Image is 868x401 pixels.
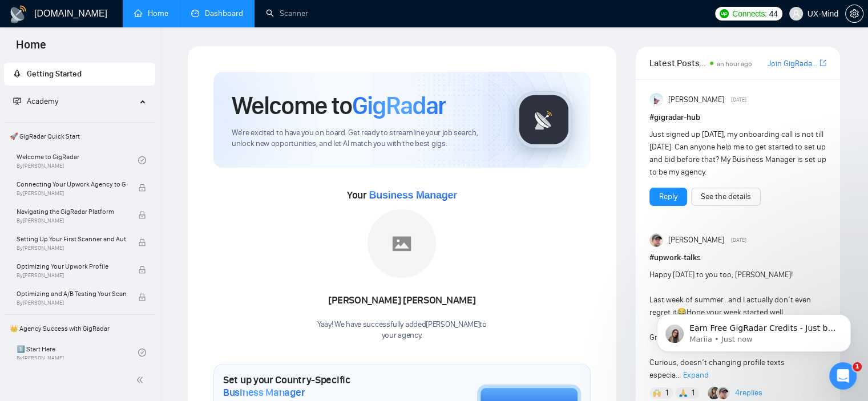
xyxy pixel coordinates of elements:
[769,7,778,20] span: 44
[27,96,58,106] span: Academy
[138,238,146,246] span: lock
[17,148,138,173] a: Welcome to GigRadarBy[PERSON_NAME]
[735,387,762,399] a: 4replies
[136,374,147,386] span: double-left
[138,293,146,301] span: lock
[266,9,308,18] a: searchScanner
[138,156,146,164] span: check-circle
[17,261,126,272] span: Optimizing Your Upwork Profile
[7,37,55,60] span: Home
[352,90,446,121] span: GigRadar
[17,245,126,252] span: By [PERSON_NAME]
[317,319,487,341] div: Yaay! We have successfully added [PERSON_NAME] to
[232,90,446,121] h1: Welcome to
[317,330,487,341] p: your agency .
[5,317,154,340] span: 👑 Agency Success with GigRadar
[717,60,752,68] span: an hour ago
[9,5,27,23] img: logo
[708,387,720,399] img: Korlan
[683,370,709,380] span: Expand
[13,97,21,105] span: fund-projection-screen
[138,184,146,192] span: lock
[649,129,826,177] span: Just signed up [DATE], my onboarding call is not till [DATE]. Can anyone help me to get started t...
[732,7,766,20] span: Connects:
[27,69,82,79] span: Getting Started
[515,91,572,148] img: gigradar-logo.png
[845,9,863,18] a: setting
[720,9,729,18] img: upwork-logo.png
[691,188,761,206] button: See the details
[17,288,126,299] span: Optimizing and A/B Testing Your Scanner for Better Results
[17,217,126,224] span: By [PERSON_NAME]
[347,189,457,201] span: Your
[317,291,487,310] div: [PERSON_NAME] [PERSON_NAME]
[649,270,811,380] span: Happy [DATE] to you too, [PERSON_NAME]! Last week of summer…and I actually don’t even regret it H...
[13,96,58,106] span: Academy
[668,94,724,106] span: [PERSON_NAME]
[649,188,687,206] button: Reply
[649,252,826,264] h1: # upwork-talks
[369,189,457,201] span: Business Manager
[223,374,420,399] h1: Set up your Country-Specific
[138,349,146,357] span: check-circle
[792,10,800,18] span: user
[731,235,746,245] span: [DATE]
[138,211,146,219] span: lock
[134,9,168,18] a: homeHome
[13,70,21,78] span: rocket
[649,56,706,70] span: Latest Posts from the GigRadar Community
[665,387,668,399] span: 1
[5,125,154,148] span: 🚀 GigRadar Quick Start
[653,389,661,397] img: 🙌
[17,179,126,190] span: Connecting Your Upwork Agency to GigRadar
[717,387,729,399] img: Igor Šalagin
[17,272,126,279] span: By [PERSON_NAME]
[138,266,146,274] span: lock
[853,362,862,371] span: 1
[17,340,138,365] a: 1️⃣ Start HereBy[PERSON_NAME]
[17,206,126,217] span: Navigating the GigRadar Platform
[829,362,857,390] iframe: Intercom live chat
[17,299,126,306] span: By [PERSON_NAME]
[846,9,863,18] span: setting
[691,387,694,399] span: 1
[649,111,826,124] h1: # gigradar-hub
[659,191,677,203] a: Reply
[191,9,243,18] a: dashboardDashboard
[679,389,687,397] img: 🙏
[17,190,126,197] span: By [PERSON_NAME]
[845,5,863,23] button: setting
[649,233,663,247] img: Igor Šalagin
[223,386,305,399] span: Business Manager
[368,209,436,278] img: placeholder.png
[768,58,817,70] a: Join GigRadar Slack Community
[819,58,826,68] a: export
[701,191,751,203] a: See the details
[668,234,724,246] span: [PERSON_NAME]
[232,128,497,149] span: We're excited to have you on board. Get ready to streamline your job search, unlock new opportuni...
[640,290,868,370] iframe: Intercom notifications message
[17,233,126,245] span: Setting Up Your First Scanner and Auto-Bidder
[731,95,746,105] span: [DATE]
[4,63,155,86] li: Getting Started
[819,58,826,67] span: export
[649,93,663,107] img: Anisuzzaman Khan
